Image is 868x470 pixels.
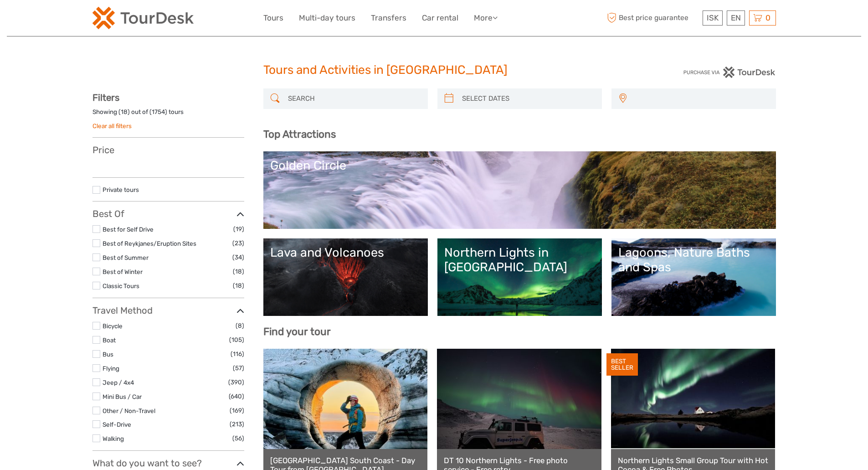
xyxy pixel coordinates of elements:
div: BEST SELLER [606,353,638,376]
span: ISK [707,13,719,22]
a: Car rental [422,11,458,25]
b: Find your tour [263,325,331,338]
div: Lava and Volcanoes [270,245,421,260]
a: Northern Lights in [GEOGRAPHIC_DATA] [444,245,595,309]
a: Flying [103,365,119,372]
a: Golden Circle [270,158,769,222]
a: Private tours [103,186,139,193]
a: Multi-day tours [299,11,355,25]
div: Showing ( ) out of ( ) tours [92,108,244,122]
a: Lava and Volcanoes [270,245,421,309]
h3: Best Of [92,208,244,219]
img: PurchaseViaTourDesk.png [683,67,776,78]
h1: Tours and Activities in [GEOGRAPHIC_DATA] [263,63,605,77]
a: Best of Summer [103,254,149,261]
a: Classic Tours [103,282,139,289]
h3: What do you want to see? [92,458,244,469]
input: SEARCH [284,91,423,107]
a: Best for Self Drive [103,226,154,233]
div: Lagoons, Nature Baths and Spas [618,245,769,275]
h3: Price [92,145,244,155]
a: More [474,11,498,25]
strong: Filters [92,92,119,103]
span: (19) [233,224,244,234]
span: (18) [233,280,244,291]
div: EN [727,10,745,26]
div: Northern Lights in [GEOGRAPHIC_DATA] [444,245,595,275]
a: Boat [103,336,116,344]
a: Other / Non-Travel [103,407,155,414]
a: Mini Bus / Car [103,393,142,400]
a: Jeep / 4x4 [103,379,134,386]
span: (640) [229,391,244,402]
a: Best of Reykjanes/Eruption Sites [103,240,196,247]
a: Clear all filters [92,122,132,129]
span: (18) [233,266,244,277]
label: 1754 [152,108,165,116]
span: (213) [230,419,244,429]
img: 120-15d4194f-c635-41b9-a512-a3cb382bfb57_logo_small.png [92,7,194,29]
span: Best price guarantee [605,10,700,26]
a: Bus [103,351,113,358]
span: (57) [233,363,244,373]
span: (169) [230,405,244,416]
a: Bicycle [103,322,123,330]
div: Golden Circle [270,158,769,173]
span: (34) [232,252,244,263]
span: (8) [236,320,244,331]
a: Tours [263,11,283,25]
a: Best of Winter [103,268,143,275]
input: SELECT DATES [458,91,597,107]
span: (390) [228,377,244,387]
span: (105) [229,335,244,345]
span: 0 [764,13,772,22]
b: Top Attractions [263,128,336,140]
span: (23) [232,238,244,248]
a: Transfers [371,11,406,25]
span: (116) [231,349,244,359]
label: 18 [121,108,128,116]
a: Lagoons, Nature Baths and Spas [618,245,769,309]
span: (56) [232,433,244,444]
h3: Travel Method [92,305,244,316]
a: Self-Drive [103,421,131,428]
a: Walking [103,435,124,442]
